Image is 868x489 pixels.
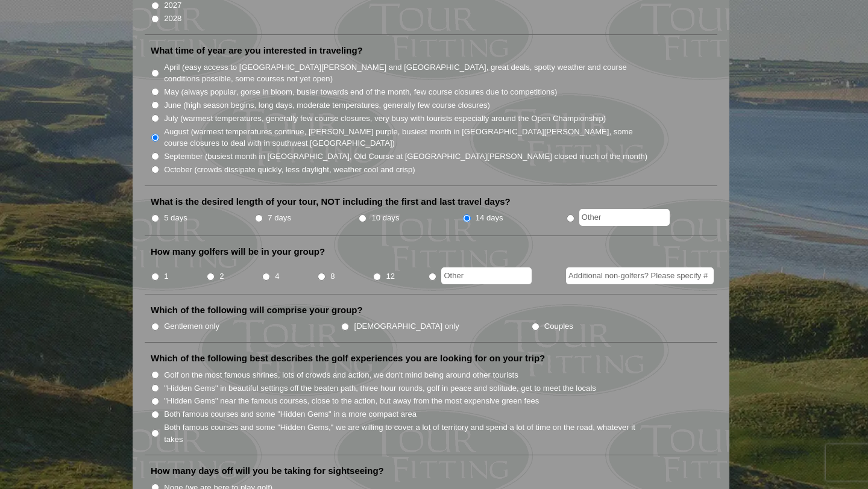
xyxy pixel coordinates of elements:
label: 1 [164,270,168,282]
label: Gentlemen only [164,320,219,332]
label: July (warmest temperatures, generally few course closures, very busy with tourists especially aro... [164,113,606,125]
label: [DEMOGRAPHIC_DATA] only [354,320,459,332]
label: What time of year are you interested in traveling? [151,45,363,57]
label: Golf on the most famous shrines, lots of crowds and action, we don't mind being around other tour... [164,369,518,381]
label: August (warmest temperatures continue, [PERSON_NAME] purple, busiest month in [GEOGRAPHIC_DATA][P... [164,126,649,149]
label: April (easy access to [GEOGRAPHIC_DATA][PERSON_NAME] and [GEOGRAPHIC_DATA], great deals, spotty w... [164,61,649,85]
label: 10 days [372,212,400,224]
label: 2028 [164,13,181,25]
label: June (high season begins, long days, moderate temperatures, generally few course closures) [164,99,490,111]
input: Other [441,267,532,284]
label: September (busiest month in [GEOGRAPHIC_DATA], Old Course at [GEOGRAPHIC_DATA][PERSON_NAME] close... [164,151,647,163]
label: 7 days [268,212,291,224]
input: Additional non-golfers? Please specify # [566,267,714,284]
label: How many days off will you be taking for sightseeing? [151,465,384,477]
label: "Hidden Gems" in beautiful settings off the beaten path, three hour rounds, golf in peace and sol... [164,382,596,394]
label: 12 [386,270,395,282]
label: "Hidden Gems" near the famous courses, close to the action, but away from the most expensive gree... [164,395,539,407]
label: Which of the following best describes the golf experiences you are looking for on your trip? [151,352,545,364]
label: What is the desired length of your tour, NOT including the first and last travel days? [151,196,511,208]
label: How many golfers will be in your group? [151,246,325,258]
label: 8 [330,270,335,282]
label: 4 [275,270,279,282]
label: Which of the following will comprise your group? [151,304,363,316]
input: Other [579,209,670,226]
label: May (always popular, gorse in bloom, busier towards end of the month, few course closures due to ... [164,86,557,98]
label: Both famous courses and some "Hidden Gems" in a more compact area [164,408,417,420]
label: Both famous courses and some "Hidden Gems," we are willing to cover a lot of territory and spend ... [164,422,649,445]
label: 5 days [164,212,187,224]
label: 2 [219,270,224,282]
label: Couples [544,320,573,332]
label: October (crowds dissipate quickly, less daylight, weather cool and crisp) [164,164,415,176]
label: 14 days [476,212,503,224]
